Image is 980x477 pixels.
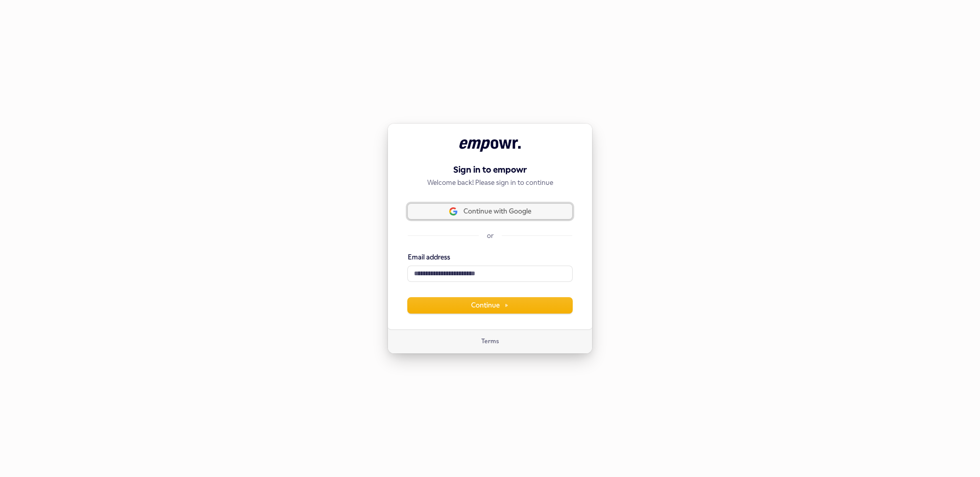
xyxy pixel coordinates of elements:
[408,298,572,313] button: Continue
[487,231,494,241] p: or
[408,178,572,187] p: Welcome back! Please sign in to continue
[408,164,572,176] h1: Sign in to empowr
[408,253,450,262] label: Email address
[481,338,499,346] a: Terms
[459,139,521,152] img: empowr
[408,204,572,219] button: Sign in with GoogleContinue with Google
[449,207,457,216] img: Sign in with Google
[463,207,531,216] span: Continue with Google
[471,301,509,310] span: Continue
